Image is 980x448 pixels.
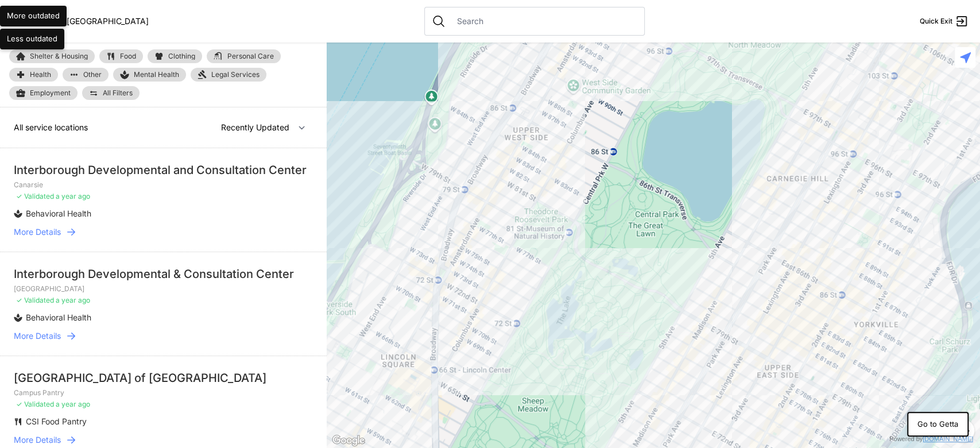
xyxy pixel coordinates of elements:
span: More Details [14,330,61,342]
a: Personal Care [207,49,281,63]
span: a year ago [56,192,90,200]
span: Clothing [168,53,195,60]
span: CSI Food Pantry [26,416,87,426]
a: More Details [14,330,313,342]
a: Quick Exit [920,14,969,28]
p: [GEOGRAPHIC_DATA] [14,284,313,293]
p: Canarsie [14,180,313,190]
a: Open this area in Google Maps (opens a new window) [330,433,367,448]
span: Quick Exit [920,17,952,26]
a: Clothing [148,49,202,63]
span: More Details [14,434,61,446]
span: Food [120,53,136,60]
a: Legal Services [191,68,266,82]
span: More Details [14,226,61,238]
span: Behavioral Health [26,312,91,322]
span: Employment [30,88,71,98]
span: Health [30,71,51,78]
span: All Filters [103,90,133,96]
span: All service locations [14,122,88,132]
span: Personal Care [227,53,274,60]
div: Interborough Developmental and Consultation Center [14,162,313,178]
a: More Details [14,226,313,238]
span: ✓ Validated [16,296,54,304]
div: Interborough Developmental & Consultation Center [14,266,313,282]
span: ✓ Validated [16,400,54,408]
a: Mental Health [113,68,186,82]
div: [GEOGRAPHIC_DATA] of [GEOGRAPHIC_DATA] [14,370,313,386]
a: Food [99,49,143,63]
p: Campus Pantry [14,388,313,397]
img: Google [330,433,367,448]
a: YourPeer[GEOGRAPHIC_DATA] [30,18,149,25]
a: Shelter & Housing [9,49,95,63]
span: a year ago [56,400,90,408]
span: Other [83,71,102,78]
a: [DOMAIN_NAME] [923,435,973,442]
span: Shelter & Housing [30,53,88,60]
button: Go to Getta [907,412,969,437]
span: Behavioral Health [26,208,91,218]
span: Mental Health [134,70,179,79]
a: Employment [9,86,78,100]
span: a year ago [56,296,90,304]
a: More Details [14,434,313,446]
div: Powered by [889,434,973,444]
span: [GEOGRAPHIC_DATA] [67,16,149,26]
a: Other [63,68,109,82]
span: ✓ Validated [16,192,54,200]
a: All Filters [82,86,140,100]
a: Health [9,68,58,82]
span: Legal Services [211,70,259,79]
input: Search [450,16,637,27]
